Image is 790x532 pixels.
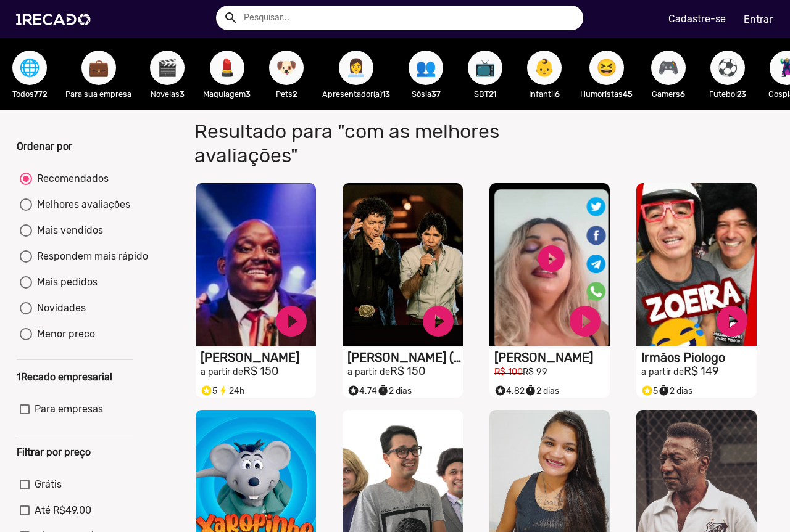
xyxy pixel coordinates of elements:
[377,382,389,396] i: timer
[339,51,373,85] button: 👩‍💼
[144,88,191,100] p: Novelas
[525,386,559,396] span: 2 dias
[658,386,692,396] span: 2 dias
[217,382,229,396] i: bolt
[489,183,610,346] video: S1RECADO vídeos dedicados para fãs e empresas
[420,303,457,340] a: play_circle_filled
[641,386,658,396] span: 5
[641,382,653,396] i: Selo super talento
[525,385,536,396] small: timer
[704,88,751,100] p: Futebol
[201,382,212,396] i: Selo super talento
[201,367,243,377] small: a partir de
[32,249,148,264] div: Respondem mais rápido
[494,382,506,396] i: Selo super talento
[382,89,390,99] b: 13
[34,89,47,99] b: 772
[555,89,560,99] b: 6
[88,51,109,85] span: 💼
[32,223,103,238] div: Mais vendidos
[263,88,310,100] p: Pets
[65,88,131,100] p: Para sua empresa
[645,88,692,100] p: Gamers
[32,275,98,290] div: Mais pedidos
[377,386,412,396] span: 2 dias
[81,51,116,85] button: 💼
[6,88,53,100] p: Todos
[201,385,212,396] small: stars
[17,371,112,383] b: 1Recado empresarial
[273,303,310,340] a: play_circle_filled
[180,89,185,99] b: 3
[19,51,40,85] span: 🌐
[150,51,185,85] button: 🎬
[219,6,241,28] button: Example home icon
[641,385,653,396] small: stars
[736,9,781,30] a: Entrar
[347,367,390,377] small: a partir de
[641,365,757,379] h2: R$ 149
[462,88,509,100] p: SBT
[717,51,738,85] span: ⚽
[468,51,502,85] button: 📺
[623,89,633,99] b: 45
[347,386,377,396] span: 4.74
[523,367,547,377] small: R$ 99
[223,10,238,25] mat-icon: Example home icon
[641,350,757,365] h1: Irmãos Piologo
[32,171,109,186] div: Recomendados
[35,503,91,518] span: Até R$49,00
[12,51,47,85] button: 🌐
[32,327,95,342] div: Menor preco
[347,382,359,396] i: Selo super talento
[217,386,245,396] span: 24h
[343,183,463,346] video: S1RECADO vídeos dedicados para fãs e empresas
[196,183,316,346] video: S1RECADO vídeos dedicados para fãs e empresas
[589,51,624,85] button: 😆
[475,51,496,85] span: 📺
[494,385,506,396] small: stars
[494,386,525,396] span: 4.82
[32,197,130,212] div: Melhores avaliações
[527,51,562,85] button: 👶
[276,51,297,85] span: 🐶
[596,51,617,85] span: 😆
[347,385,359,396] small: stars
[293,89,297,99] b: 2
[269,51,304,85] button: 🐶
[494,367,523,377] small: R$ 100
[35,402,103,417] span: Para empresas
[32,301,86,316] div: Novidades
[157,51,178,85] span: 🎬
[651,51,686,85] button: 🎮
[668,13,726,25] u: Cadastre-se
[201,350,316,365] h1: [PERSON_NAME]
[431,89,441,99] b: 37
[525,382,536,396] i: timer
[710,51,745,85] button: ⚽
[658,51,679,85] span: 🎮
[185,120,571,167] h1: Resultado para "com as melhores avaliações"
[347,365,463,379] h2: R$ 150
[680,89,685,99] b: 6
[35,477,62,492] span: Grátis
[17,141,72,152] b: Ordenar por
[235,6,583,30] input: Pesquisar...
[489,89,496,99] b: 21
[409,51,443,85] button: 👥
[217,385,229,396] small: bolt
[217,51,238,85] span: 💄
[641,367,684,377] small: a partir de
[658,382,670,396] i: timer
[521,88,568,100] p: Infantil
[737,89,746,99] b: 23
[402,88,449,100] p: Sósia
[17,446,91,458] b: Filtrar por preço
[210,51,244,85] button: 💄
[346,51,367,85] span: 👩‍💼
[713,303,750,340] a: play_circle_filled
[534,51,555,85] span: 👶
[347,350,463,365] h1: [PERSON_NAME] ([PERSON_NAME] & [PERSON_NAME])
[201,386,217,396] span: 5
[658,385,670,396] small: timer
